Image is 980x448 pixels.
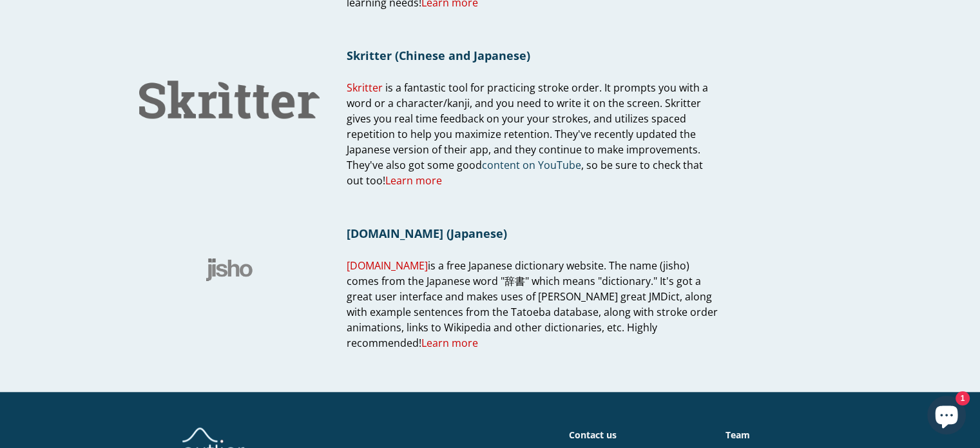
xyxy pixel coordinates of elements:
[385,173,442,188] span: Learn more
[347,81,383,95] a: Skritter
[347,81,708,188] span: is a fantastic tool for practicing stroke order. It prompts you with a word or a character/kanji,...
[347,258,428,273] a: [DOMAIN_NAME]
[347,258,428,273] span: [DOMAIN_NAME]
[569,429,617,441] a: Contact us
[421,336,478,351] a: Learn more
[347,48,721,63] h1: Skritter (Chinese and Japanese)
[347,226,721,241] h1: [DOMAIN_NAME] (Japanese)
[725,429,750,441] a: Team
[923,396,970,438] inbox-online-store-chat: Shopify online store chat
[482,158,581,173] a: content on YouTube
[421,336,478,350] span: Learn more
[347,258,718,351] span: is a free Japanese dictionary website. The name (jisho) comes from the Japanese word "辞書" which m...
